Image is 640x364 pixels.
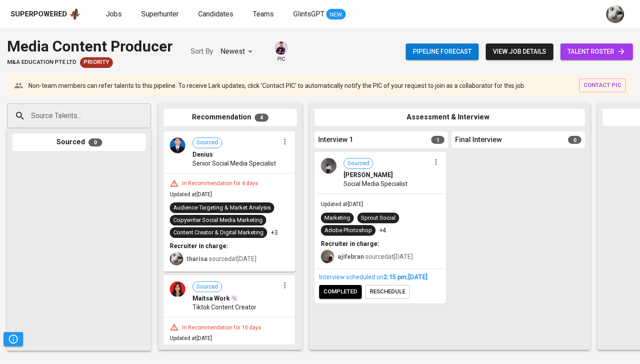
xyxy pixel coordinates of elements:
span: Updated at [DATE] [321,201,363,207]
div: Content Creator & Digital Marketing [173,229,264,237]
div: In Recommendation for 4 days [179,180,262,187]
img: tharisa.rizky@glints.com [606,5,624,23]
span: Updated at [DATE] [170,191,212,198]
span: 0 [88,138,102,146]
span: 2:15 PM [384,273,407,281]
span: Priority [80,58,113,67]
div: Copywriter Social Media Marketing [173,216,263,225]
button: Pipeline forecast [406,44,479,60]
span: Social Media Specialist [344,179,408,188]
span: 4 [255,114,268,122]
div: Sourced[PERSON_NAME]Social Media SpecialistUpdated at[DATE]MarketingSprout SocialAdobe Photoshop+... [315,152,446,303]
span: Candidates [198,10,233,18]
span: talent roster [568,46,626,57]
div: Media Content Producer [7,36,173,57]
img: 9bcda2d95d50e82c919f72fab7eb0b95.jpg [321,158,336,174]
b: tharisa [187,255,208,262]
span: Teams [253,10,274,18]
a: Jobs [106,9,124,20]
span: reschedule [370,287,405,297]
img: 3dc0d3896aff5443b361d95522a8dc78.png [170,281,185,297]
span: Interview 1 [318,135,353,145]
span: sourced at [DATE] [187,255,256,262]
span: Maitsa Work [192,294,230,303]
a: talent roster [560,44,633,60]
span: NEW [326,10,346,19]
span: sourced at [DATE] [338,253,413,260]
img: erwin@glints.com [274,41,288,55]
span: Tiktok Content Creator [192,303,256,312]
p: Newest [220,46,245,57]
b: Recruiter in charge: [170,242,228,249]
span: 0 [568,136,581,144]
div: Assessment & Interview [315,109,585,126]
span: M&A Education Pte Ltd [7,58,76,67]
span: completed [324,287,357,297]
button: contact pic [579,79,626,92]
div: Superpowered [11,9,67,20]
a: Superpoweredapp logo [11,8,81,21]
p: Sort By [191,46,213,57]
img: 7f24fa26bef1ab352714e70e85c4aef9.jpg [170,138,185,153]
img: aji.muda@glints.com [321,250,334,263]
button: completed [319,285,362,299]
a: Candidates [198,9,235,20]
div: Interview scheduled on , [319,273,442,281]
div: Audience Targeting & Market Analysis [173,204,271,212]
div: Newest [220,44,256,60]
div: In Recommendation for 10 days [179,324,265,332]
span: Sourced [193,283,222,291]
div: Sprout Social [361,214,396,222]
div: New Job received from Demand Team [80,57,113,68]
p: Non-team members can refer talents to this pipeline. To receive Lark updates, click 'Contact PIC'... [28,81,525,90]
button: Open [146,115,148,117]
span: Jobs [106,10,122,18]
span: contact pic [584,80,621,91]
span: Superhunter [141,10,179,18]
div: Sourced [12,134,146,151]
div: Recommendation [164,109,297,126]
p: +4 [379,226,386,235]
button: view job details [486,44,553,60]
span: GlintsGPT [293,10,324,18]
span: Sourced [193,138,222,147]
a: GlintsGPT NEW [293,9,346,20]
a: Teams [253,9,276,20]
span: Senior Social Media Specialist [192,159,276,168]
span: Pipeline forecast [413,46,472,57]
a: Superhunter [141,9,180,20]
span: [DATE] [408,273,428,281]
img: tharisa.rizky@glints.com [170,252,183,265]
button: Pipeline Triggers [4,332,23,346]
span: 1 [431,136,444,144]
span: [PERSON_NAME] [344,170,393,179]
div: pic [273,40,289,63]
img: magic_wand.svg [231,295,238,302]
div: SourcedDeniusSenior Social Media SpecialistIn Recommendation for 4 daysUpdated at[DATE]Audience T... [164,131,295,272]
span: Updated at [DATE] [170,335,212,341]
b: ajifebran [338,253,364,260]
span: Sourced [344,159,373,168]
span: view job details [493,46,546,57]
p: +3 [271,228,278,237]
button: reschedule [365,285,410,299]
span: Denius [192,150,213,159]
div: Marketing [324,214,350,222]
span: Final Interview [455,135,502,145]
div: Adobe Photoshop [324,226,372,235]
img: app logo [69,8,81,21]
b: Recruiter in charge: [321,240,379,247]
